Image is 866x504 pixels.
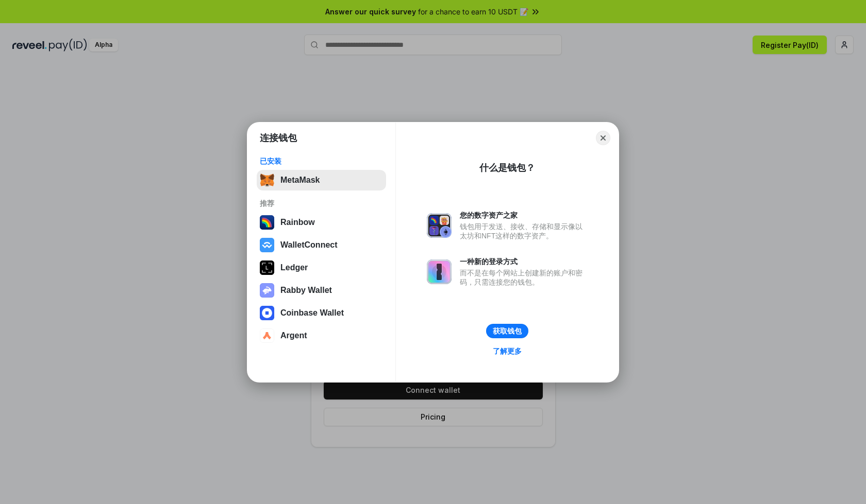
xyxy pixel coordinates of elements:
[493,326,522,336] div: 获取钱包
[596,131,610,145] button: Close
[257,170,386,190] button: MetaMask
[260,199,383,208] div: 推荐
[460,222,588,240] div: 钱包用于发送、接收、存储和显示像以太坊和NFT这样的数字资产。
[487,344,528,358] a: 了解更多
[257,280,386,301] button: Rabby Wallet
[427,213,452,238] img: svg+xml,%3Csvg%20xmlns%3D%22http%3A%2F%2Fwww.w3.org%2F2000%2Fsvg%22%20fill%3D%22none%22%20viewBox...
[479,162,535,174] div: 什么是钱包？
[493,346,522,356] div: 了解更多
[260,283,274,298] img: svg+xml,%3Csvg%20xmlns%3D%22http%3A%2F%2Fwww.w3.org%2F2000%2Fsvg%22%20fill%3D%22none%22%20viewBox...
[257,257,386,278] button: Ledger
[460,211,588,220] div: 您的数字资产之家
[280,286,332,295] div: Rabby Wallet
[260,328,274,343] img: svg+xml,%3Csvg%20width%3D%2228%22%20height%3D%2228%22%20viewBox%3D%220%200%2028%2028%22%20fill%3D...
[257,325,386,346] button: Argent
[280,218,315,227] div: Rainbow
[260,157,383,166] div: 已安装
[260,215,274,230] img: svg+xml,%3Csvg%20width%3D%22120%22%20height%3D%22120%22%20viewBox%3D%220%200%20120%20120%22%20fil...
[280,240,338,250] div: WalletConnect
[257,303,386,323] button: Coinbase Wallet
[280,308,344,318] div: Coinbase Wallet
[257,235,386,255] button: WalletConnect
[427,259,452,284] img: svg+xml,%3Csvg%20xmlns%3D%22http%3A%2F%2Fwww.w3.org%2F2000%2Fsvg%22%20fill%3D%22none%22%20viewBox...
[260,306,274,320] img: svg+xml,%3Csvg%20width%3D%2228%22%20height%3D%2228%22%20viewBox%3D%220%200%2028%2028%22%20fill%3D...
[486,324,528,338] button: 获取钱包
[280,331,307,340] div: Argent
[260,238,274,252] img: svg+xml,%3Csvg%20width%3D%2228%22%20height%3D%2228%22%20viewBox%3D%220%200%2028%2028%22%20fill%3D...
[280,263,308,272] div: Ledger
[260,260,274,275] img: svg+xml,%3Csvg%20xmlns%3D%22http%3A%2F%2Fwww.w3.org%2F2000%2Fsvg%22%20width%3D%2228%22%20height%3...
[257,212,386,233] button: Rainbow
[460,268,588,287] div: 而不是在每个网站上创建新的账户和密码，只需连接您的钱包。
[260,173,274,187] img: svg+xml,%3Csvg%20fill%3D%22none%22%20height%3D%2233%22%20viewBox%3D%220%200%2035%2033%22%20width%...
[260,132,297,144] h1: 连接钱包
[460,257,588,266] div: 一种新的登录方式
[280,176,320,185] div: MetaMask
